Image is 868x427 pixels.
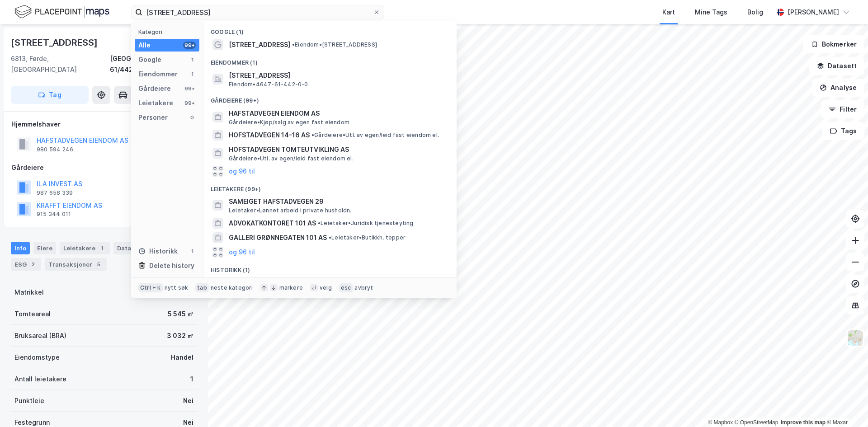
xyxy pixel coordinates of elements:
span: HOFSTADVEGEN 14-16 AS [229,130,310,141]
div: Leietakere [60,242,110,254]
span: Eiendom • [STREET_ADDRESS] [292,41,377,48]
div: avbryt [354,284,373,291]
div: Kart [662,7,675,18]
div: markere [279,284,303,291]
div: velg [320,284,332,291]
div: 5 [94,260,103,269]
button: og 96 til [229,247,255,258]
span: [STREET_ADDRESS] [229,70,446,81]
div: Leietakere (99+) [203,178,457,195]
span: Gårdeiere • Utl. av egen/leid fast eiendom el. [229,155,354,162]
span: Leietaker • Lønnet arbeid i private husholdn. [229,207,352,214]
button: Tags [822,122,864,140]
div: esc [339,283,353,292]
div: Personer [138,112,168,123]
div: Google [138,54,161,65]
div: [GEOGRAPHIC_DATA], 61/442 [110,53,197,75]
div: 1 [97,244,106,253]
div: Gårdeiere [11,162,197,173]
span: HAFSTADVEGEN EIENDOM AS [229,108,446,119]
div: Ctrl + k [138,283,163,292]
button: og 96 til [229,166,255,177]
div: Eiendommer (1) [203,52,457,68]
div: Eiendomstype [14,352,60,363]
div: Tomteareal [14,309,51,319]
div: Hjemmelshaver [11,119,197,130]
div: Eiendommer [138,69,178,80]
div: Eiere [33,242,56,254]
div: tab [195,283,209,292]
div: Gårdeiere [138,83,171,94]
iframe: Chat Widget [823,384,868,427]
div: [PERSON_NAME] [788,7,839,18]
div: [STREET_ADDRESS] [11,35,99,50]
img: Z [847,329,864,347]
span: [STREET_ADDRESS] [229,39,290,50]
div: 99+ [183,85,196,92]
div: Mine Tags [695,7,727,18]
div: 987 658 339 [37,189,73,197]
div: Transaksjoner [45,258,107,271]
span: • [292,41,295,48]
div: 5 545 ㎡ [168,309,193,319]
div: 0 [189,114,196,121]
div: Punktleie [14,395,44,406]
div: Gårdeiere (99+) [203,90,457,106]
span: • [318,220,321,226]
div: 2 [28,260,38,269]
div: Handel [171,352,193,363]
div: 6813, Førde, [GEOGRAPHIC_DATA] [11,53,110,75]
span: Leietaker • Juridisk tjenesteyting [318,220,414,227]
a: OpenStreetMap [735,419,778,426]
div: Kategori [138,28,199,35]
span: HOFSTADVEGEN TOMTEUTVIKLING AS [229,144,446,155]
div: Bolig [747,7,763,18]
span: Leietaker • Butikkh. tepper [329,234,406,241]
span: • [329,234,331,241]
button: Analyse [812,79,864,97]
button: Bokmerker [803,35,864,53]
div: Nei [183,395,193,406]
div: Alle [138,40,151,51]
span: GALLERI GRØNNEGATEN 101 AS [229,232,327,243]
div: 1 [189,248,196,255]
div: Google (1) [203,21,457,38]
div: Antall leietakere [14,374,66,385]
div: neste kategori [211,284,253,291]
span: ADVOKATKONTORET 101 AS [229,218,316,229]
div: Bruksareal (BRA) [14,330,66,341]
div: Info [11,242,30,254]
div: Leietakere [138,98,173,108]
div: Delete history [149,260,194,271]
div: Historikk [138,246,178,257]
div: 1 [189,70,196,78]
div: 1 [190,374,193,385]
div: 980 594 246 [37,146,73,153]
a: Improve this map [781,419,826,426]
img: logo.f888ab2527a4732fd821a326f86c7f29.svg [14,4,109,20]
div: Datasett [113,242,158,254]
div: Matrikkel [14,287,44,298]
span: Gårdeiere • Utl. av egen/leid fast eiendom el. [311,131,439,139]
div: ESG [11,258,41,271]
div: 1 [189,56,196,63]
a: Mapbox [708,419,733,426]
div: 915 344 011 [37,211,71,218]
span: SAMEIGET HAFSTADVEGEN 29 [229,196,446,207]
div: 99+ [183,99,196,107]
button: Filter [821,100,864,118]
div: 3 032 ㎡ [167,330,193,341]
div: nytt søk [165,284,189,291]
div: 99+ [183,42,196,49]
div: Historikk (1) [203,259,457,276]
span: • [311,131,314,138]
input: Søk på adresse, matrikkel, gårdeiere, leietakere eller personer [142,5,373,19]
span: Eiendom • 4647-61-442-0-0 [229,81,308,88]
span: Gårdeiere • Kjøp/salg av egen fast eiendom [229,119,349,126]
button: Datasett [809,57,864,75]
button: Tag [11,86,89,104]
